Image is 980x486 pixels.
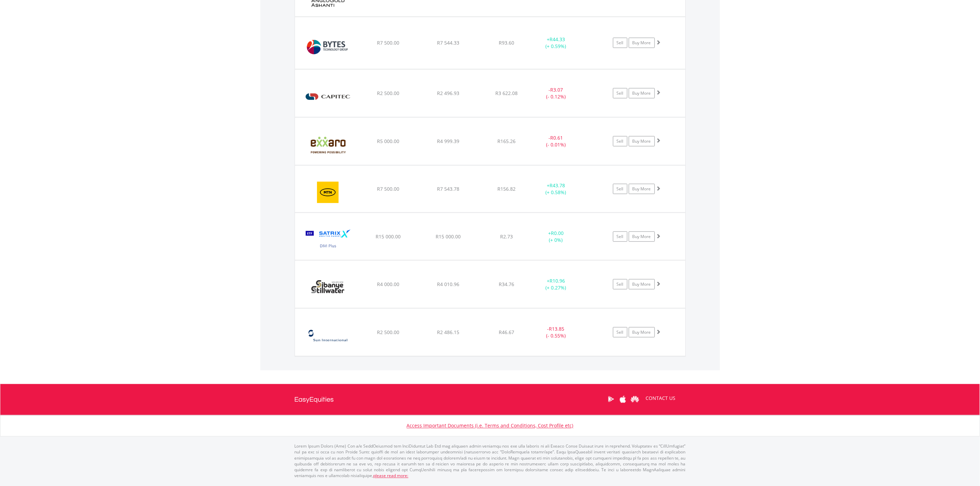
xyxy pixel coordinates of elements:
span: R156.82 [497,186,516,192]
a: Sell [613,136,627,146]
span: R2 500.00 [377,329,399,335]
a: Huawei [629,389,641,410]
a: Buy More [629,232,655,242]
a: Google Play [605,389,617,410]
img: EQU.ZA.BYI.png [298,26,357,67]
span: R165.26 [497,138,516,144]
img: EQU.ZA.CPI.png [298,78,357,115]
a: Sell [613,88,627,98]
a: Access Important Documents (i.e. Terms and Conditions, Cost Profile etc) [407,423,574,429]
span: R2.73 [500,233,513,240]
span: R2 486.15 [437,329,459,335]
a: Sell [613,184,627,194]
a: CONTACT US [641,389,681,408]
div: + (+ 0%) [530,230,582,244]
span: R7 543.78 [437,186,459,192]
span: R2 500.00 [377,90,399,96]
span: R5 000.00 [377,138,399,144]
span: R0.61 [551,134,563,141]
a: Sell [613,38,627,48]
a: Sell [613,327,627,337]
span: R3.07 [551,86,563,93]
a: Sell [613,232,627,242]
span: R7 500.00 [377,39,399,46]
img: EQU.ZA.MTN.png [298,174,357,211]
span: R7 500.00 [377,186,399,192]
span: R4 000.00 [377,281,399,287]
div: - (- 0.12%) [530,86,582,100]
span: R7 544.33 [437,39,459,46]
img: EQU.ZA.SSW.png [298,269,357,306]
span: R13.85 [549,325,565,332]
p: Lorem Ipsum Dolors (Ame) Con a/e SeddOeiusmod tem InciDiduntut Lab Etd mag aliquaen admin veniamq... [295,443,686,479]
a: Buy More [629,184,655,194]
span: R4 010.96 [437,281,459,287]
a: Buy More [629,136,655,146]
span: R4 999.39 [437,138,459,144]
span: R34.76 [499,281,514,287]
div: + (+ 0.58%) [530,182,582,196]
span: R46.67 [499,329,514,335]
a: Buy More [629,38,655,48]
span: R93.60 [499,39,514,46]
img: EQU.ZA.EXX.png [298,126,357,163]
a: Apple [617,389,629,410]
span: R43.78 [550,182,565,189]
div: - (- 0.01%) [530,134,582,148]
span: R2 496.93 [437,90,459,96]
span: R10.96 [550,277,565,284]
a: Buy More [629,279,655,289]
img: EQU.ZA.STXDIV.png [298,222,357,258]
div: + (+ 0.59%) [530,36,582,50]
a: please read more: [374,473,409,479]
a: Sell [613,279,627,289]
div: - (- 0.55%) [530,325,582,339]
a: EasyEquities [295,384,334,415]
span: R15 000.00 [436,233,461,240]
img: EQU.ZA.SUI.png [298,317,357,354]
a: Buy More [629,88,655,98]
a: Buy More [629,327,655,337]
span: R0.00 [551,230,564,236]
span: R44.33 [550,36,565,43]
span: R3 622.08 [495,90,518,96]
div: + (+ 0.27%) [530,277,582,291]
span: R15 000.00 [376,233,401,240]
